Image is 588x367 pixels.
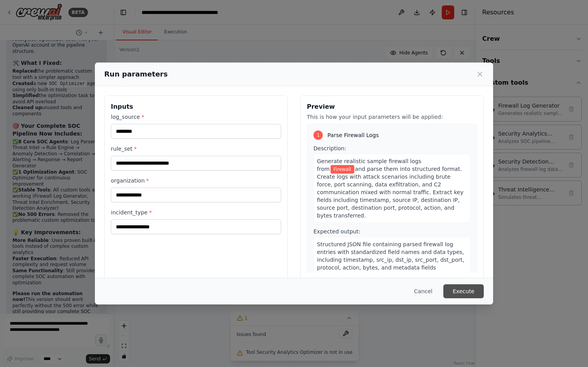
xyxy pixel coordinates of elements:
span: and parse them into structured format. Create logs with attack scenarios including brute force, p... [317,166,464,219]
h2: Run parameters [104,69,168,80]
span: Variable: log_source [331,165,354,174]
h3: Preview [307,102,477,111]
span: Structured JSON file containing parsed firewall log entries with standardized field names and dat... [317,241,464,271]
span: Description: [313,145,346,151]
label: organization [111,177,281,184]
button: Cancel [408,284,439,298]
span: Parse Firewall Logs [327,131,379,139]
label: rule_set [111,145,281,153]
label: log_source [111,113,281,121]
button: Execute [443,284,484,298]
label: incident_type [111,209,281,216]
h3: Inputs [111,102,281,111]
div: 1 [313,130,323,140]
span: Generate realistic sample firewall logs from [317,158,421,172]
p: This is how your input parameters will be applied: [307,113,477,121]
span: Expected output: [313,228,360,235]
